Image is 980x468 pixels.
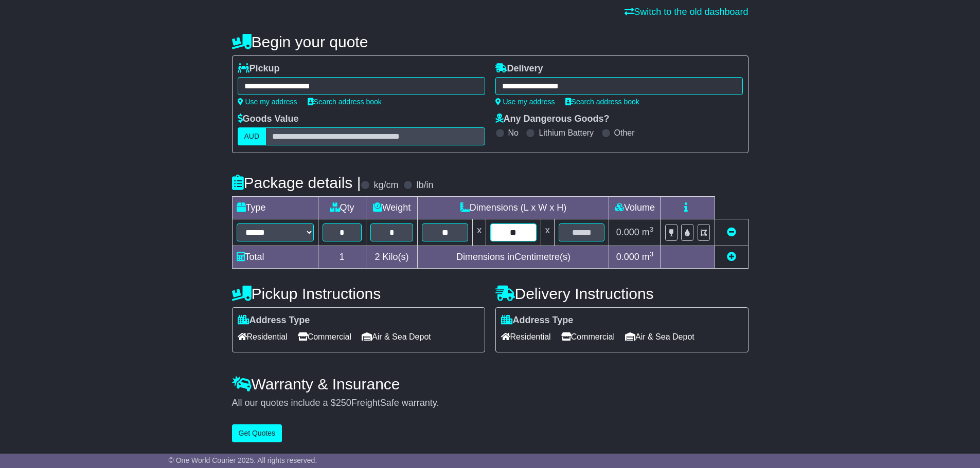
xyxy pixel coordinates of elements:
[565,98,639,106] a: Search address book
[238,63,280,74] label: Pickup
[625,329,694,345] span: Air & Sea Depot
[232,376,749,392] h4: Warranty & Insurance
[495,98,555,106] a: Use my address
[238,114,299,125] label: Goods Value
[541,219,554,246] td: x
[232,246,318,269] td: Total
[238,315,310,326] label: Address Type
[625,7,748,17] a: Switch to the old dashboard
[616,227,639,237] span: 0.000
[375,252,380,262] span: 2
[650,250,654,258] sup: 3
[727,227,736,237] a: Remove this item
[495,114,610,125] label: Any Dangerous Goods?
[232,174,361,191] h4: Package details |
[232,33,749,50] h4: Begin your quote
[418,197,609,219] td: Dimensions (L x W x H)
[501,329,551,345] span: Residential
[366,246,418,269] td: Kilo(s)
[416,180,433,191] label: lb/in
[308,98,382,106] a: Search address book
[318,197,366,219] td: Qty
[539,128,594,138] label: Lithium Battery
[362,329,431,345] span: Air & Sea Depot
[495,63,543,74] label: Delivery
[336,398,351,408] span: 250
[238,127,266,145] label: AUD
[508,128,519,138] label: No
[373,180,398,191] label: kg/cm
[650,226,654,233] sup: 3
[642,227,654,237] span: m
[614,128,635,138] label: Other
[609,197,661,219] td: Volume
[298,329,351,345] span: Commercial
[238,98,297,106] a: Use my address
[238,329,288,345] span: Residential
[642,252,654,262] span: m
[418,246,609,269] td: Dimensions in Centimetre(s)
[169,456,317,464] span: © One World Courier 2025. All rights reserved.
[232,398,749,409] div: All our quotes include a $ FreightSafe warranty.
[495,285,749,302] h4: Delivery Instructions
[366,197,418,219] td: Weight
[232,285,485,302] h4: Pickup Instructions
[727,252,736,262] a: Add new item
[318,246,366,269] td: 1
[473,219,486,246] td: x
[232,424,282,442] button: Get Quotes
[561,329,615,345] span: Commercial
[501,315,574,326] label: Address Type
[232,197,318,219] td: Type
[616,252,639,262] span: 0.000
